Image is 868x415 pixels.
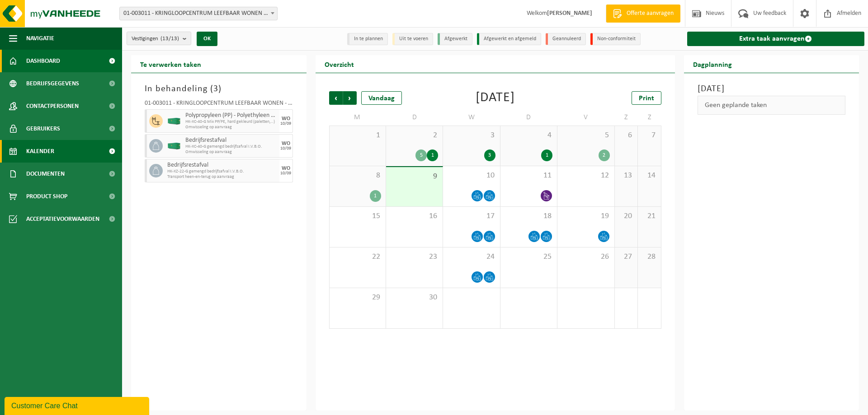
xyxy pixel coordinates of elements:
span: 20 [619,211,633,221]
div: 10/09 [280,171,291,176]
div: 1 [541,149,552,161]
span: Vestigingen [132,32,179,46]
button: Vestigingen(13/13) [127,32,191,45]
div: Geen geplande taken [698,96,846,115]
span: 24 [448,252,495,262]
div: 10/09 [280,146,291,151]
div: 1 [370,190,381,202]
span: 10 [448,171,495,181]
span: Dashboard [26,50,60,72]
li: In te plannen [347,33,388,45]
span: 21 [642,211,656,221]
span: 01-003011 - KRINGLOOPCENTRUM LEEFBAAR WONEN - RUDDERVOORDE [120,7,277,20]
span: Documenten [26,163,65,185]
li: Afgewerkt [438,33,472,45]
span: HK-XC-40-G gemengd bedrijfsafval I.V.B.O. [185,144,277,149]
span: 15 [334,211,381,221]
div: 1 [427,149,438,161]
a: Print [632,91,661,105]
span: Product Shop [26,185,67,208]
span: 22 [334,252,381,262]
strong: [PERSON_NAME] [547,10,592,17]
a: Extra taak aanvragen [687,32,865,46]
span: 6 [619,131,633,140]
span: 01-003011 - KRINGLOOPCENTRUM LEEFBAAR WONEN - RUDDERVOORDE [119,7,278,20]
span: 7 [642,131,656,140]
span: 16 [391,211,438,221]
span: 5 [562,131,609,140]
div: WO [282,116,290,121]
span: 29 [334,293,381,303]
span: 13 [619,171,633,181]
li: Afgewerkt en afgemeld [477,33,541,45]
td: W [443,109,500,126]
span: 3 [448,131,495,140]
span: Contactpersonen [26,95,79,117]
h2: Te verwerken taken [131,55,210,73]
span: Bedrijfsrestafval [185,137,277,144]
span: 23 [391,252,438,262]
div: 10/09 [280,121,291,126]
td: D [386,109,443,126]
a: Offerte aanvragen [606,5,680,23]
img: HK-XC-40-GN-00 [167,118,181,125]
span: Bedrijfsgegevens [26,72,79,95]
span: Vorige [329,91,343,105]
td: Z [615,109,638,126]
div: 01-003011 - KRINGLOOPCENTRUM LEEFBAAR WONEN - RUDDERVOORDE [145,100,293,109]
span: Omwisseling op aanvraag [185,149,277,155]
span: 2 [391,131,438,140]
span: 17 [448,211,495,221]
div: WO [282,166,290,171]
td: D [500,109,557,126]
span: Offerte aanvragen [624,9,676,18]
count: (13/13) [160,36,179,42]
span: 19 [562,211,609,221]
span: 11 [505,171,552,181]
span: 3 [213,84,218,93]
span: Polypropyleen (PP) - Polyethyleen (PE) gemengd, hard, gekleurd [185,112,277,119]
span: Transport heen-en-terug op aanvraag [167,174,277,180]
span: Navigatie [26,27,54,50]
h2: Dagplanning [684,55,741,73]
span: 27 [619,252,633,262]
span: 30 [391,293,438,303]
span: HK-XC-40-G Mix PP/PE, hard gekleurd (paletten,..) [185,119,277,125]
span: Omwisseling op aanvraag [185,125,277,130]
button: OK [197,32,217,46]
div: 5 [415,149,427,161]
span: 9 [391,172,438,182]
span: Bedrijfsrestafval [167,162,277,169]
span: 8 [334,171,381,181]
span: 18 [505,211,552,221]
span: 28 [642,252,656,262]
h2: Overzicht [316,55,363,73]
span: Print [639,95,654,102]
span: 14 [642,171,656,181]
span: 12 [562,171,609,181]
span: Gebruikers [26,117,60,140]
td: Z [638,109,661,126]
td: V [557,109,614,126]
li: Non-conformiteit [590,33,641,45]
iframe: chat widget [5,395,151,415]
div: Vandaag [361,91,402,105]
h3: [DATE] [698,82,846,96]
li: Geannuleerd [546,33,586,45]
span: 4 [505,131,552,140]
td: M [329,109,386,126]
span: HK-XZ-22-G gemengd bedrijfsafval I.V.B.O. [167,169,277,174]
span: 26 [562,252,609,262]
span: Volgende [343,91,357,105]
span: 1 [334,131,381,140]
h3: In behandeling ( ) [145,82,293,96]
li: Uit te voeren [392,33,433,45]
span: Kalender [26,140,54,163]
div: 2 [599,149,610,161]
span: 25 [505,252,552,262]
span: Acceptatievoorwaarden [26,208,99,230]
img: HK-XC-40-GN-00 [167,143,181,149]
div: 3 [484,149,495,161]
div: WO [282,141,290,146]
